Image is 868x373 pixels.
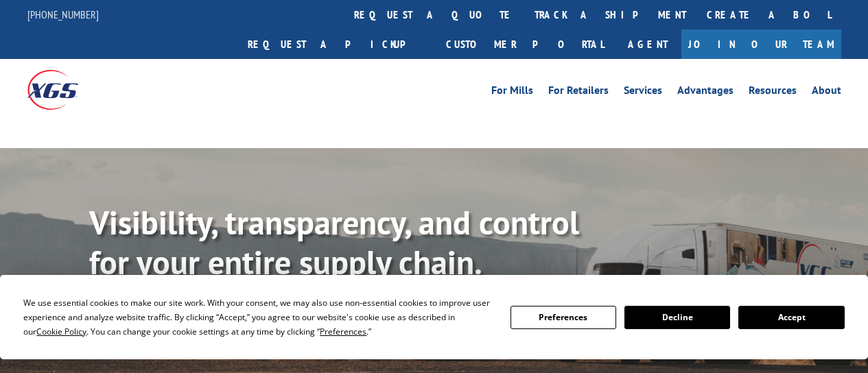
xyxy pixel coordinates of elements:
button: Decline [624,306,730,329]
a: Request a pickup [237,29,436,59]
a: Customer Portal [436,29,614,59]
a: Advantages [677,85,734,100]
span: Preferences [320,326,366,337]
button: Preferences [511,306,616,329]
div: We use essential cookies to make our site work. With your consent, we may also use non-essential ... [23,296,493,339]
a: Resources [749,85,797,100]
button: Accept [738,306,844,329]
span: Cookie Policy [36,326,86,337]
a: Agent [614,29,681,59]
a: For Retailers [548,85,609,100]
a: About [812,85,841,100]
a: For Mills [491,85,533,100]
a: Join Our Team [681,29,841,59]
b: Visibility, transparency, and control for your entire supply chain. [89,201,579,283]
a: [PHONE_NUMBER] [27,8,99,21]
a: Services [624,85,662,100]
